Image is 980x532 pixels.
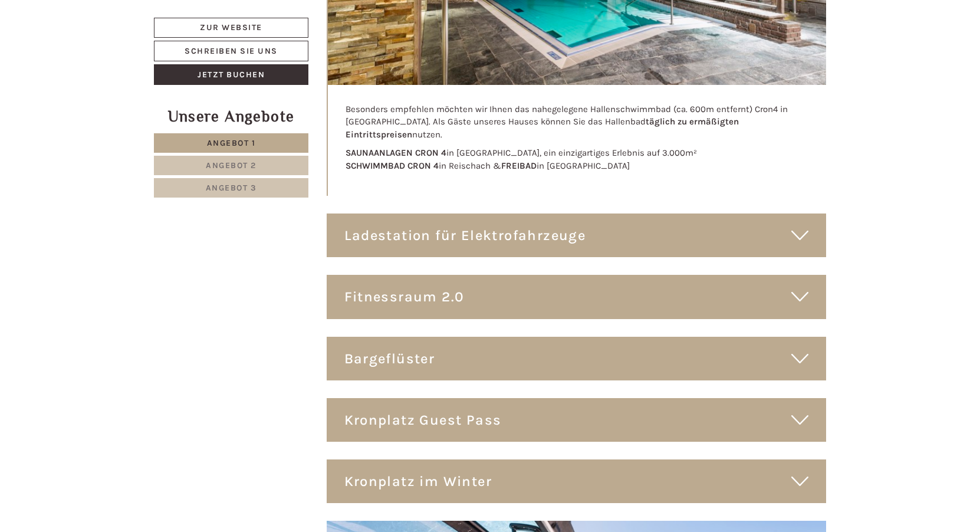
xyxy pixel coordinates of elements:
strong: täglich zu ermäßigten Eintrittspreisen [346,116,739,139]
div: Fitnessraum 2.0 [327,275,827,318]
p: Besonders empfehlen möchten wir Ihnen das nahegelegene Hallenschwimmbad (ca. 600m entfernt) Cron4... [346,103,809,141]
span: Angebot 2 [206,160,256,170]
div: Hotel B&B Feldmessner [18,34,192,44]
span: Angebot 1 [207,138,256,148]
a: Zur Website [154,18,308,38]
small: 07:05 [18,57,192,65]
div: Ladestation für Elektrofahrzeuge [327,214,827,257]
div: Bargeflüster [327,337,827,380]
strong: FREIBAD [501,160,537,171]
span: Angebot 3 [206,183,257,193]
p: in [GEOGRAPHIC_DATA], ein einzigartiges Erlebnis auf 3.000m² in Reischach & in [GEOGRAPHIC_DATA] [346,147,809,172]
a: Schreiben Sie uns [154,41,308,61]
strong: SCHWIMMBAD CRON 4 [346,160,439,171]
div: Guten Tag, wie können wir Ihnen helfen? [9,32,198,68]
a: Jetzt buchen [154,64,308,85]
div: Unsere Angebote [154,106,308,127]
strong: SAUNAANLAGEN CRON 4 [346,147,446,158]
div: Kronplatz Guest Pass [327,398,827,442]
button: Senden [389,311,463,331]
div: Donnerstag [196,9,268,29]
div: Kronplatz im Winter [327,459,827,503]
